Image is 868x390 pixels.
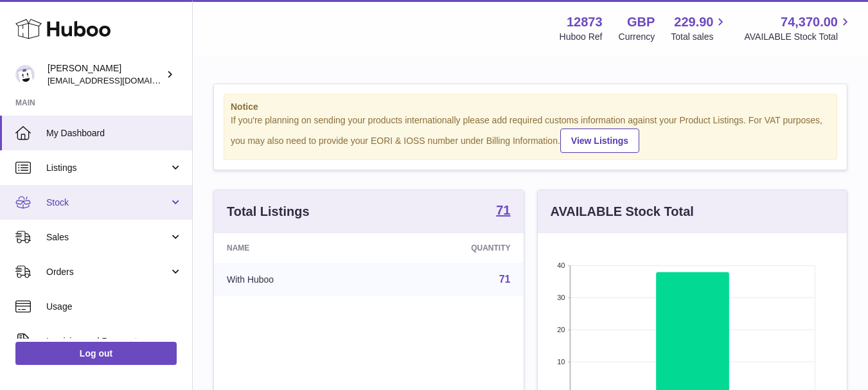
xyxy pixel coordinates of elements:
div: Currency [619,31,655,43]
span: Stock [46,197,169,209]
span: Usage [46,301,182,313]
h3: AVAILABLE Stock Total [551,203,694,220]
text: 10 [557,358,565,366]
a: 71 [496,204,510,219]
a: View Listings [560,129,639,153]
strong: 12873 [567,13,603,31]
strong: 71 [496,204,510,217]
span: AVAILABLE Stock Total [744,31,853,43]
th: Quantity [377,233,524,263]
a: 229.90 Total sales [671,13,728,43]
span: Orders [46,266,169,278]
text: 20 [557,326,565,333]
span: Total sales [671,31,728,43]
h3: Total Listings [227,203,310,220]
div: If you're planning on sending your products internationally please add required customs informati... [231,114,830,153]
img: tikhon.oleinikov@sleepandglow.com [15,65,35,84]
a: 71 [499,274,511,285]
span: 74,370.00 [781,13,838,31]
div: Huboo Ref [560,31,603,43]
span: 229.90 [674,13,713,31]
td: With Huboo [214,263,377,296]
th: Name [214,233,377,263]
span: [EMAIL_ADDRESS][DOMAIN_NAME] [48,75,189,85]
text: 30 [557,294,565,301]
span: My Dashboard [46,127,182,139]
strong: GBP [627,13,655,31]
text: 40 [557,261,565,269]
a: Log out [15,342,177,365]
strong: Notice [231,101,830,113]
span: Listings [46,162,169,174]
div: [PERSON_NAME] [48,62,163,87]
span: Sales [46,231,169,244]
a: 74,370.00 AVAILABLE Stock Total [744,13,853,43]
span: Invoicing and Payments [46,335,169,348]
